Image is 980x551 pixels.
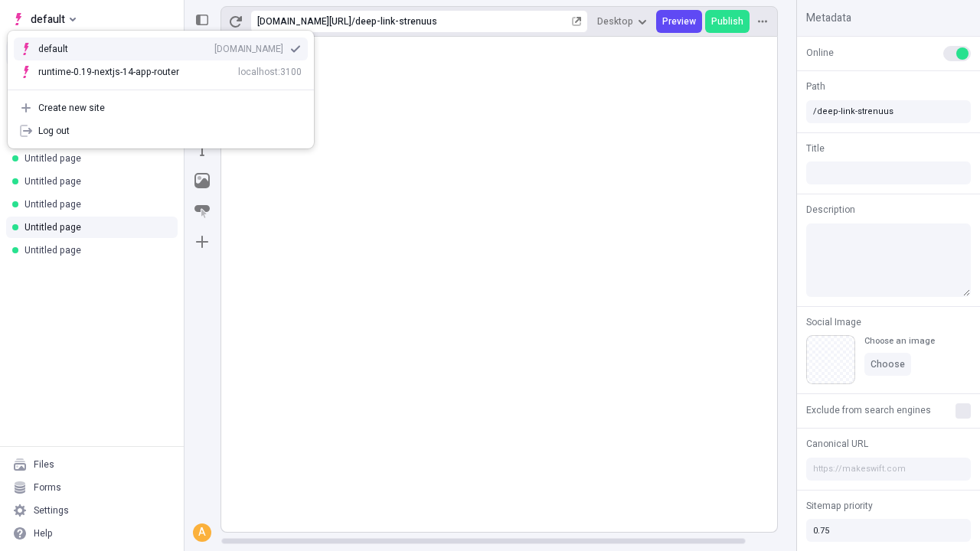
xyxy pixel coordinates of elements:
div: [DOMAIN_NAME] [214,43,283,55]
button: Publish [705,10,750,33]
div: A [194,525,210,540]
div: Untitled page [24,221,165,233]
div: localhost:3100 [238,66,302,78]
span: Publish [711,15,743,28]
span: Social Image [806,315,861,329]
div: Files [34,458,54,471]
button: Image [188,167,216,194]
button: Select site [6,8,82,31]
div: runtime-0.19-nextjs-14-app-router [38,66,179,78]
span: Path [806,80,825,93]
div: Forms [34,481,61,494]
div: Untitled page [24,244,165,256]
span: Choose [871,358,905,370]
div: deep-link-strenuus [355,15,569,28]
span: Preview [662,15,696,28]
div: / [351,15,355,28]
button: Preview [656,10,702,33]
div: Help [34,527,53,540]
span: Description [806,203,855,217]
span: Title [806,142,825,155]
button: Button [188,197,216,225]
button: Choose [864,353,911,376]
button: Desktop [591,10,653,33]
button: Text [188,136,216,164]
span: Exclude from search engines [806,403,931,417]
span: Canonical URL [806,437,868,451]
div: Settings [34,504,69,517]
div: [URL][DOMAIN_NAME] [257,15,351,28]
span: Desktop [597,15,633,28]
span: Sitemap priority [806,499,873,513]
div: default [38,43,92,55]
span: Online [806,46,834,60]
div: Untitled page [24,152,165,165]
span: default [31,10,65,28]
input: https://makeswift.com [806,458,971,481]
div: Suggestions [8,31,314,90]
div: Choose an image [864,335,935,347]
div: Untitled page [24,198,165,210]
div: Untitled page [24,175,165,187]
